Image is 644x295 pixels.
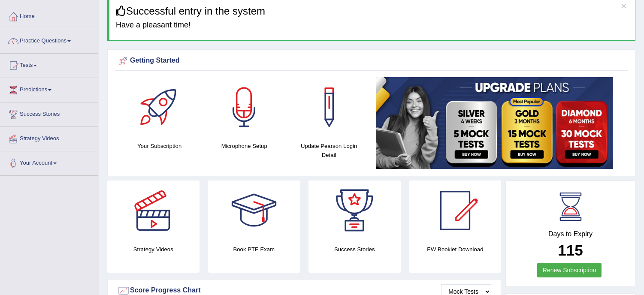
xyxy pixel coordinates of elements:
h4: Have a pleasant time! [116,21,629,30]
a: Predictions [0,78,98,99]
a: Your Account [0,151,98,173]
a: Practice Questions [0,29,98,51]
img: small5.jpg [376,77,613,169]
h4: Update Pearson Login Detail [291,141,367,160]
h3: Successful entry in the system [116,6,629,17]
div: Getting Started [117,54,626,67]
h4: Days to Expiry [515,230,626,238]
h4: Your Subscription [121,141,198,151]
b: 115 [558,242,583,259]
h4: Book PTE Exam [208,245,300,254]
a: Tests [0,54,98,75]
h4: Strategy Videos [107,245,200,254]
a: Strategy Videos [0,127,98,148]
h4: Success Stories [308,245,401,254]
a: Success Stories [0,102,98,124]
a: Home [0,5,98,26]
a: Renew Subscription [537,263,602,277]
h4: EW Booklet Download [409,245,502,254]
h4: Microphone Setup [206,141,283,151]
button: × [621,1,626,10]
